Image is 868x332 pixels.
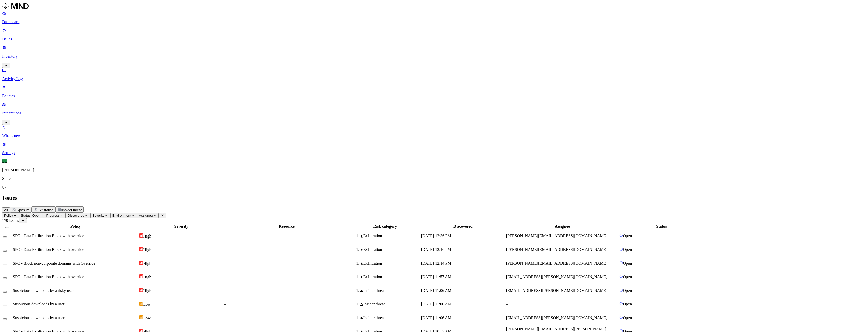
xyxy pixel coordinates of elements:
a: What's new [2,125,866,138]
p: Integrations [2,111,866,115]
p: Policies [2,94,866,98]
span: EL [2,159,7,163]
button: Select row [3,250,7,252]
span: High [143,261,151,266]
button: Select row [3,305,7,306]
div: Assignee [506,224,619,229]
img: severity-high.svg [139,288,143,292]
img: status-open.svg [619,316,623,319]
div: Status [619,224,703,229]
div: Severity [139,224,223,229]
p: Settings [2,151,866,155]
button: Select row [3,318,7,320]
span: [PERSON_NAME][EMAIL_ADDRESS][DOMAIN_NAME] [506,234,607,238]
span: Open [623,247,632,252]
div: Insider threat [360,316,420,320]
span: – [506,302,508,306]
img: severity-high.svg [139,247,143,251]
span: [EMAIL_ADDRESS][PERSON_NAME][DOMAIN_NAME] [506,275,607,279]
div: Discovered [421,224,505,229]
span: Status: Open, In Progress [21,214,60,217]
span: Open [623,288,632,293]
p: Dashboard [2,20,866,24]
span: Environment [112,214,131,217]
img: severity-high.svg [139,274,143,278]
span: SPC - Block non-corporate domains with Override [13,261,95,265]
h2: Issues [2,195,866,201]
span: – [224,247,226,252]
a: Issues [2,28,866,41]
span: All [4,208,8,212]
span: Exfiltration [38,208,53,212]
a: MIND [2,2,866,11]
span: – [224,302,226,306]
span: Insider threat [62,208,82,212]
span: Open [623,261,632,265]
span: Low [143,316,150,320]
img: status-open.svg [619,288,623,292]
button: Select all [5,227,9,228]
button: Select row [3,236,7,238]
div: Insider threat [360,302,420,306]
span: – [224,275,226,279]
div: Exfiltration [360,247,420,252]
span: SPC - Data Exfiltration Block with override [13,247,84,252]
button: Select row [3,277,7,279]
span: – [224,261,226,265]
span: Low [143,302,150,306]
button: Select row [3,291,7,293]
img: status-open.svg [619,275,623,278]
span: [DATE] 11:06 AM [421,302,451,306]
img: status-open.svg [619,234,623,237]
span: 179 Issues [2,218,19,223]
span: [PERSON_NAME][EMAIL_ADDRESS][DOMAIN_NAME] [506,247,607,252]
img: status-open.svg [619,302,623,305]
img: severity-high.svg [139,261,143,265]
span: [DATE] 12:36 PM [421,234,451,238]
p: Issues [2,37,866,41]
img: severity-high.svg [139,233,143,238]
span: High [143,289,151,293]
div: Exfiltration [360,261,420,266]
img: MIND [2,2,29,10]
span: Open [623,275,632,279]
div: Policy [13,224,138,229]
span: SPC - Data Exfiltration Block with override [13,275,84,279]
span: Suspicious downloads by a risky user [13,288,74,293]
p: Spirent [2,176,866,181]
span: [DATE] 11:06 AM [421,288,451,293]
a: Dashboard [2,11,866,24]
span: High [143,234,151,238]
span: Policy [4,214,13,217]
span: SPC - Data Exfiltration Block with override [13,234,84,238]
span: – [224,234,226,238]
a: Policies [2,85,866,98]
p: Inventory [2,54,866,59]
div: Exfiltration [360,234,420,238]
span: – [224,316,226,320]
img: severity-low.svg [139,302,143,306]
button: Select row [3,264,7,265]
div: Resource [224,224,349,229]
span: [DATE] 12:14 PM [421,261,451,265]
span: Open [623,302,632,306]
span: High [143,248,151,252]
span: [DATE] 11:06 AM [421,316,451,320]
span: – [224,288,226,293]
img: status-open.svg [619,261,623,265]
span: Severity [92,214,104,217]
p: What's new [2,133,866,138]
a: Settings [2,142,866,155]
div: Exfiltration [360,275,420,279]
span: Suspicious downloads by a user [13,316,64,320]
span: Suspicious downloads by a user [13,302,64,306]
span: Assignee [139,214,153,217]
div: Risk category [350,224,420,229]
span: High [143,275,151,279]
img: severity-low.svg [139,315,143,319]
a: Inventory [2,45,866,67]
span: [DATE] 11:57 AM [421,275,451,279]
span: [EMAIL_ADDRESS][PERSON_NAME][DOMAIN_NAME] [506,288,607,293]
div: Insider threat [360,288,420,293]
span: Open [623,234,632,238]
